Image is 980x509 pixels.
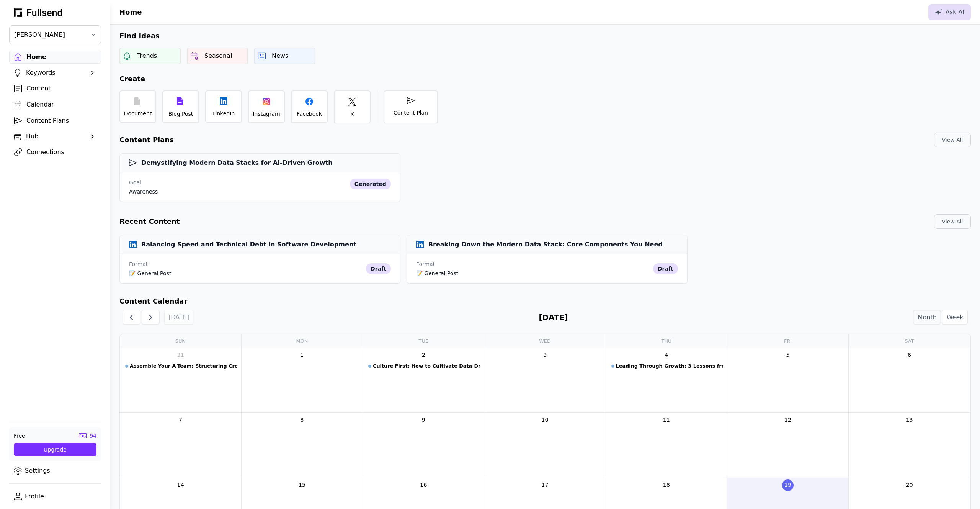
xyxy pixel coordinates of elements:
a: Calendar [9,98,101,111]
td: September 12, 2025 [727,412,848,478]
a: September 15, 2025 [296,479,308,491]
div: Upgrade [20,446,90,453]
a: September 5, 2025 [782,349,794,361]
a: September 14, 2025 [175,479,186,491]
div: Format [416,260,650,268]
button: Month [913,310,941,325]
td: September 4, 2025 [606,348,727,412]
div: Culture First: How to Cultivate Data-Driven Decision-Making in Startups [373,362,480,369]
button: Week [942,310,968,325]
a: September 10, 2025 [539,414,550,426]
td: September 3, 2025 [484,348,606,412]
h2: Recent Content [119,216,180,227]
div: draft [366,263,391,274]
td: September 1, 2025 [241,348,363,412]
h1: Home [119,7,142,18]
div: 94 [90,432,96,440]
button: Upgrade [14,443,96,456]
td: September 6, 2025 [849,348,970,412]
button: View All [934,214,971,229]
a: Monday [296,334,308,348]
td: September 8, 2025 [241,412,363,478]
div: Hub [26,132,84,141]
a: September 11, 2025 [661,414,672,426]
div: Free [14,432,25,440]
button: [PERSON_NAME] [9,25,101,44]
a: August 31, 2025 [175,349,186,361]
a: September 17, 2025 [539,479,550,491]
a: September 9, 2025 [418,414,429,426]
div: Facebook [297,110,322,118]
a: September 1, 2025 [296,349,308,361]
a: September 7, 2025 [175,414,186,426]
div: Format [129,260,363,268]
div: View All [941,136,964,144]
div: Assemble Your A-Team: Structuring Cross-Functional Data Teams for Scale [130,362,237,369]
a: September 6, 2025 [904,349,915,361]
a: Tuesday [419,334,428,348]
a: September 4, 2025 [661,349,672,361]
div: X [350,110,354,118]
button: Next Month [142,310,160,325]
h2: [DATE] [539,312,568,323]
a: Content Plans [9,114,101,127]
td: September 2, 2025 [363,348,484,412]
div: Leading Through Growth: 3 Lessons from Scaling Curri’s Data Platform 10x [616,362,723,369]
div: News [272,51,288,61]
button: Ask AI [928,4,971,20]
a: Connections [9,146,101,159]
div: Keywords [26,68,84,77]
div: Trends [137,51,157,61]
div: Content Plans [26,116,96,125]
div: View All [941,218,964,225]
h2: Content Calendar [119,296,971,307]
a: September 2, 2025 [418,349,429,361]
button: View All [934,133,971,147]
div: Instagram [253,110,280,118]
div: 📝 General Post [129,269,363,277]
h3: Demystifying Modern Data Stacks for AI-Driven Growth [129,158,333,167]
a: Home [9,51,101,64]
div: Content [26,84,96,93]
td: September 10, 2025 [484,412,606,478]
div: Content Plan [394,109,428,117]
div: Blog Post [168,110,193,118]
a: Saturday [905,334,914,348]
a: Sunday [175,334,186,348]
div: Goal [129,179,158,186]
a: September 13, 2025 [904,414,915,426]
a: September 18, 2025 [661,479,672,491]
td: September 13, 2025 [849,412,970,478]
div: LinkedIn [212,110,235,117]
div: Document [124,110,152,117]
a: Thursday [661,334,671,348]
a: Profile [9,490,101,503]
button: Previous Month [122,310,140,325]
a: September 19, 2025 [782,479,794,491]
div: Ask AI [935,8,964,17]
td: September 7, 2025 [120,412,241,478]
div: draft [653,263,678,274]
div: Calendar [26,100,96,109]
td: August 31, 2025 [120,348,241,412]
td: September 5, 2025 [727,348,848,412]
div: 📝 General Post [416,269,650,277]
a: Settings [9,464,101,477]
a: September 3, 2025 [539,349,550,361]
h3: Breaking Down the Modern Data Stack: Core Components You Need [416,240,663,249]
h2: Create [110,74,980,84]
h2: Content Plans [119,135,174,145]
a: September 8, 2025 [296,414,308,426]
div: generated [350,179,391,189]
td: September 9, 2025 [363,412,484,478]
a: September 16, 2025 [418,479,429,491]
div: Home [26,53,96,62]
a: September 12, 2025 [782,414,794,426]
div: Connections [26,148,96,157]
a: Friday [784,334,792,348]
span: [PERSON_NAME] [14,30,85,39]
h3: Balancing Speed and Technical Debt in Software Development [129,240,356,249]
a: September 20, 2025 [904,479,915,491]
